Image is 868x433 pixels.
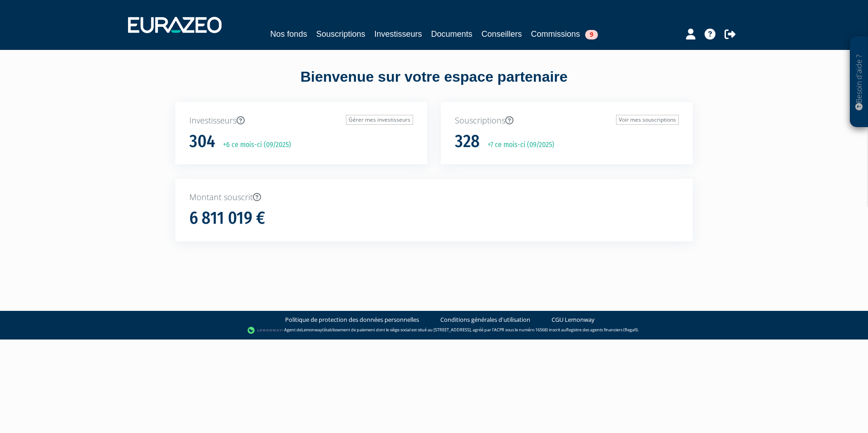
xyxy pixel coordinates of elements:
a: Nos fonds [270,28,307,40]
h1: 6 811 019 € [189,209,265,228]
p: Investisseurs [189,115,413,127]
a: Conseillers [482,28,522,40]
a: Registre des agents financiers (Regafi) [566,327,638,333]
img: logo-lemonway.png [247,326,282,335]
h1: 304 [189,132,215,151]
a: Politique de protection des données personnelles [285,315,419,324]
p: Besoin d'aide ? [854,41,864,123]
a: Documents [431,28,473,40]
a: CGU Lemonway [552,315,595,324]
p: +6 ce mois-ci (09/2025) [217,140,291,150]
a: Souscriptions [316,28,365,40]
div: Bienvenue sur votre espace partenaire [168,67,700,102]
a: Gérer mes investisseurs [346,115,413,125]
a: Voir mes souscriptions [616,115,679,125]
p: Souscriptions [455,115,679,127]
h1: 328 [455,132,480,151]
a: Conditions générales d'utilisation [440,315,530,324]
img: 1732889491-logotype_eurazeo_blanc_rvb.png [128,17,222,33]
a: Investisseurs [374,28,422,40]
div: - Agent de (établissement de paiement dont le siège social est situé au [STREET_ADDRESS], agréé p... [9,326,859,335]
a: Lemonway [301,327,322,333]
p: Montant souscrit [189,192,679,203]
span: 9 [585,30,598,39]
a: Commissions9 [531,28,598,40]
p: +7 ce mois-ci (09/2025) [481,140,554,150]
